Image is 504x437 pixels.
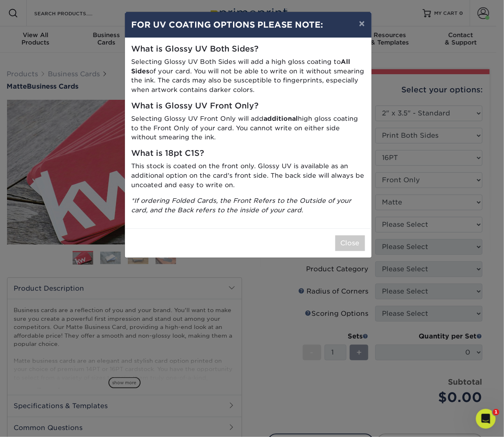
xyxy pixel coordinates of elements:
[132,197,352,214] i: *If ordering Folded Cards, the Front Refers to the Outside of your card, and the Back refers to t...
[132,162,365,190] p: This stock is coated on the front only. Glossy UV is available as an additional option on the car...
[493,409,499,416] span: 1
[476,409,496,429] iframe: Intercom live chat
[132,57,365,95] p: Selecting Glossy UV Both Sides will add a high gloss coating to of your card. You will not be abl...
[132,114,365,142] p: Selecting Glossy UV Front Only will add high gloss coating to the Front Only of your card. You ca...
[132,45,365,54] h5: What is Glossy UV Both Sides?
[132,58,351,75] strong: All Sides
[132,149,365,158] h5: What is 18pt C1S?
[132,19,365,31] h4: FOR UV COATING OPTIONS PLEASE NOTE:
[352,12,371,35] button: ×
[132,101,365,111] h5: What is Glossy UV Front Only?
[264,115,298,122] strong: additional
[335,235,365,251] button: Close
